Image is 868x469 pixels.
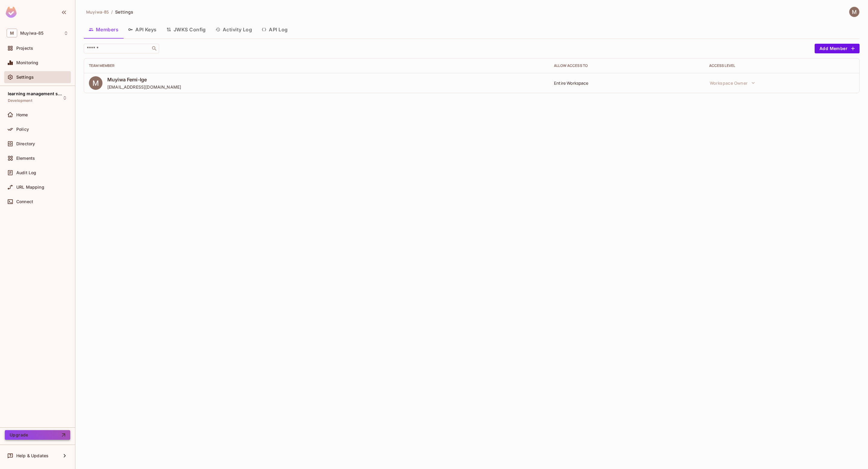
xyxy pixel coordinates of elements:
span: Settings [16,75,34,80]
button: Activity Log [211,22,257,37]
div: Entire Workspace [554,80,699,86]
span: Home [16,112,28,117]
button: Upgrade [5,430,70,440]
span: Elements [16,156,35,161]
span: Muyiwa Femi-Ige [107,76,181,83]
img: Muyiwa Femi-Ige [849,7,859,17]
span: Development [8,98,32,103]
li: / [111,9,113,15]
button: JWKS Config [162,22,211,37]
div: Allow Access to [554,63,699,68]
span: Projects [16,46,33,51]
button: Members [84,22,123,37]
button: Workspace Owner [707,77,758,89]
button: Add Member [815,44,860,53]
span: Connect [16,199,33,204]
img: SReyMgAAAABJRU5ErkJggg== [6,7,17,18]
span: M [7,29,17,37]
span: Help & Updates [16,453,49,458]
span: Directory [16,141,35,146]
button: API Log [257,22,292,37]
span: URL Mapping [16,185,44,190]
span: learning management system [8,91,62,96]
span: Policy [16,127,29,132]
span: [EMAIL_ADDRESS][DOMAIN_NAME] [107,84,181,90]
img: ACg8ocL3tWbKUp3_0_czS4f-Kx3YqWyDdtKFm35voRTgd962qtSTrA=s96-c [89,76,102,90]
div: Access Level [709,63,854,68]
span: Audit Log [16,170,36,175]
span: Monitoring [16,60,39,65]
div: Team Member [89,63,544,68]
span: Settings [115,9,133,15]
span: Workspace: Muyiwa-85 [20,31,43,36]
button: API Keys [123,22,162,37]
span: Muyiwa-85 [86,9,109,15]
